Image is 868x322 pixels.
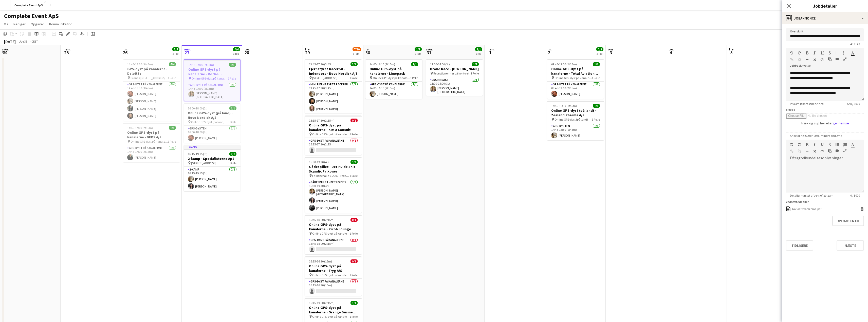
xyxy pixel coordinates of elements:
button: Ordnet liste [843,51,847,55]
span: 1 Rolle [168,76,176,80]
span: 7/10 [353,47,361,51]
span: 14:00-16:15 (2t15m) [370,62,395,66]
app-job-card: 15:45-18:00 (2t15m)0/1Online GPS-dyst på kanalerne - Ricoh Lounge Online GPS-dyst på kanalerne1 R... [305,215,362,254]
span: 0/1 [350,218,358,222]
span: 1 Rolle [592,76,600,80]
span: Online GPS-dyst (på land) [555,118,588,121]
span: Online GPS-dyst (på land) [191,120,225,124]
button: Kursiv [813,143,816,147]
span: 3/3 [350,62,358,66]
span: 14:45-17:00 (2t15m) [127,126,153,130]
app-card-role: Gådespillet - Det Hvide Snit3/315:30-19:30 (4t)[PERSON_NAME][GEOGRAPHIC_DATA][PERSON_NAME][PERSON... [305,179,362,213]
span: 13:45-17:30 (3t45m) [309,62,335,66]
span: 1 Rolle [349,273,358,277]
span: Detaljer kun set af bekræftet team [786,194,838,197]
button: Indsæt video [836,57,839,61]
div: 14:45-16:30 (1t45m)1/1Online GPS-dyst (på land) - Zealand Pharma A/S Online GPS-dyst (på land)1 R... [547,101,604,140]
span: Rediger [13,22,26,26]
button: HTML-kode [820,149,824,153]
span: 14:45-18:30 (3t45m) [127,62,153,66]
app-job-card: 14:00-16:15 (2t15m)1/1Online GPS-dyst på kanalerne - Limepack Online GPS-dyst på kanalerne1 Rolle... [365,59,422,99]
button: Fed [805,143,809,147]
div: I gang [184,145,241,149]
span: Opgaver [31,22,44,26]
button: Sæt ind som almindelig tekst [828,57,832,61]
div: 1 job [415,52,421,55]
span: tir. [123,47,128,51]
div: 6 job [353,52,361,55]
span: 1 Rolle [168,140,176,143]
div: 2 job [173,52,179,55]
span: 1/1 [411,62,418,66]
h3: GPS-dyst på kanalerne - Deloitte [123,67,180,76]
span: 648 / 8000 [843,102,864,106]
button: Tekstfarve [851,143,854,147]
button: Tidligere [786,240,813,251]
a: Vis [2,21,10,27]
button: Fuld skærm [843,149,847,153]
app-card-role: GPS-dyst på kanalerne1/114:00-16:15 (2t15m)[PERSON_NAME] [365,82,422,99]
h3: Fjernstyret Racerbil - indendørs - Novo Nordisk A/S [305,67,362,76]
span: 1/1 [350,301,358,305]
button: Understregning [820,143,824,147]
span: ons. [184,47,191,51]
h3: Online GPS-dyst på kanalerne - DFDS A/S [123,130,180,139]
span: man. [487,47,495,51]
span: 5 [728,50,734,55]
app-job-card: 15:30-19:30 (4t)3/3Gådespillet - Det Hvide Snit - Scandic Falkoner Falkoner alle 9, 2000 Frederik... [305,157,362,213]
div: 16:15-16:30 (15m)0/1Online GPS-dyst på kanalerne - Tryg A/S Online GPS-dyst på kanalerne1 RolleGP... [305,256,362,296]
app-card-role: GPS-dysten1/116:00-18:00 (2t)[PERSON_NAME] [184,126,241,143]
app-card-role: GPS-dyst på kanalerne0/115:15-17:30 (2t15m) [305,138,362,155]
span: 1 [486,50,495,55]
span: 31 [425,50,433,55]
span: 14:45-16:30 (1t45m) [551,104,577,108]
span: 29 [304,50,310,55]
span: tor. [668,47,674,51]
button: Ryd formatering [813,58,816,62]
span: 4/4 [169,62,176,66]
app-job-card: 13:45-17:30 (3t45m)3/3Fjernstyret Racerbil - indendørs - Novo Nordisk A/S [STREET_ADDRESS]1 Rolle... [305,59,362,113]
span: 15:15-17:30 (2t15m) [309,119,335,122]
button: Gennemstreget [828,51,832,55]
span: man. [63,47,71,51]
app-job-card: 14:45-18:30 (3t45m)4/4GPS-dyst på kanalerne - Deloitte Islands [STREET_ADDRESS]1 RolleGPS-dyst på... [123,59,180,121]
span: 1/1 [229,106,236,110]
span: 1/1 [593,104,600,108]
span: 1/1 [593,62,600,66]
span: Online GPS-dyst på kanalerne [312,315,349,318]
div: 3 job [233,52,240,55]
span: 1 Rolle [228,77,236,80]
button: Complete Event ApS [10,0,47,10]
a: Kommunikation [47,21,75,27]
h3: Online GPS-dyst på kanalerne - Roche Diagnostics [184,67,240,76]
div: 14:45-17:00 (2t15m)1/1Online GPS-dyst på kanalerne - DFDS A/S Online GPS-dyst på kanalerne1 Rolle... [123,123,180,162]
span: fre. [729,47,734,51]
span: 11:00-14:00 (3t) [430,62,450,66]
button: Vandret linje [805,149,809,153]
app-job-card: 14:45-17:00 (2t15m)1/1Online GPS-dyst på kanalerne - Roche Diagnostics Online GPS-dyst på kanaler... [184,59,241,101]
span: 2 [546,50,552,55]
span: 1 Rolle [410,76,418,80]
button: Uordnet liste [836,51,839,55]
span: 28 [244,50,250,55]
h3: Online GPS-dyst på kanalerne - KIMO Consult [305,123,362,132]
span: 4/4 [233,47,240,51]
span: 16:15-19:15 (3t) [188,152,208,156]
span: 16:15-16:30 (15m) [309,259,332,263]
span: ons. [608,47,615,51]
span: 1 Rolle [349,232,358,235]
span: 48 / 140 [846,42,864,46]
span: søn. [426,47,433,51]
span: 2/2 [596,47,603,51]
span: 25 [62,50,71,55]
span: 24 [1,50,9,55]
app-job-card: 11:00-14:00 (3t)1/1Drone Race - [PERSON_NAME] Receptionen her på kontoret1 RolleDrone Race1/111:0... [426,59,483,96]
span: 0/1 [350,119,358,122]
app-card-role: 2-kamp2/216:15-19:15 (3t)[PERSON_NAME][PERSON_NAME] [184,167,241,191]
button: Ryd formatering [813,149,816,153]
h3: Online GPS-dyst på kanalerne - Limepack [365,67,422,76]
span: Info om jobbet som helhed [786,102,828,106]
